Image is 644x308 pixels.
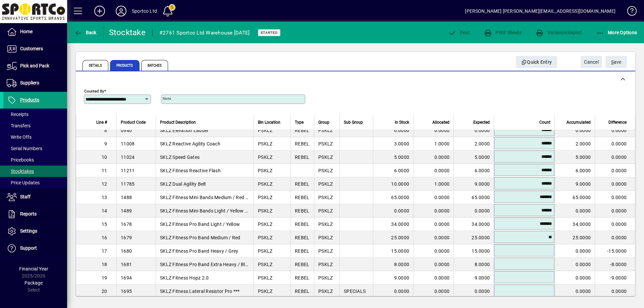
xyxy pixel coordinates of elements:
[160,289,239,294] span: SKLZ Fitness Lateral Resistor Pro ***
[20,245,37,251] span: Support
[121,222,132,227] span: 1678
[608,119,627,126] span: Difference
[3,41,67,57] a: Customers
[318,119,329,126] span: Group
[24,280,43,286] span: Package
[160,141,220,146] span: SKLZ Reactive Agility Coach
[559,274,591,281] div: 0.0000
[611,57,622,68] span: ave
[102,262,107,267] span: 18
[3,206,67,223] a: Reports
[102,289,107,294] span: 20
[516,56,557,68] button: Quick Entry
[121,208,132,213] span: 1489
[20,194,31,199] span: Staff
[413,177,453,191] td: 1.0000
[7,180,40,185] span: Price Updates
[121,141,135,146] span: 11008
[258,141,272,146] span: PSKLZ
[413,164,453,177] td: 0.0000
[20,46,43,51] span: Customers
[373,204,413,218] td: 0.0000
[344,289,366,294] span: SPECIALS
[595,218,635,231] td: 0.0000
[159,27,250,38] div: #2761 Sportco Ltd Warehouse [DATE]
[67,26,104,39] app-page-header-button: Back
[258,208,272,213] span: PSKLZ
[318,275,333,281] span: PSKLZ
[102,275,107,281] span: 19
[559,181,591,187] div: 9.0000
[432,119,449,126] span: Allocated
[318,168,333,173] span: PSKLZ
[258,119,280,126] span: Bin Location
[121,155,135,160] span: 11024
[163,96,171,101] mat-label: Note
[20,97,39,103] span: Products
[465,6,615,16] div: [PERSON_NAME] [PERSON_NAME][EMAIL_ADDRESS][DOMAIN_NAME]
[413,137,453,150] td: 1.0000
[318,195,333,200] span: PSKLZ
[595,244,635,258] td: -15.0000
[413,218,453,231] td: 0.0000
[295,155,309,160] span: REBEL
[413,150,453,164] td: 0.0000
[595,191,635,204] td: 0.0000
[83,60,108,71] span: Details
[121,262,132,267] span: 1681
[7,157,34,163] span: Pricebooks
[622,1,636,23] a: Knowledge Base
[475,141,490,146] span: 2.0000
[160,235,240,240] span: SKLZ Fitness Pro Band Medium / Red
[373,124,413,137] td: 0.0000
[7,146,42,151] span: Serial Numbers
[3,240,67,257] a: Support
[258,235,272,240] span: PSKLZ
[20,211,37,217] span: Reports
[559,221,591,228] div: 34.0000
[121,181,135,187] span: 11785
[160,275,209,281] span: SKLZ Fitness Hopz 2.0
[258,181,272,187] span: PSKLZ
[595,271,635,285] td: -9.0000
[19,266,48,271] span: Financial Year
[258,248,272,254] span: PSKLZ
[295,289,309,294] span: REBEL
[85,119,113,126] div: Line #
[295,119,304,126] span: Type
[318,128,333,133] span: PSKLZ
[102,195,107,200] span: 13
[318,222,333,227] span: PSKLZ
[96,119,107,126] span: Line #
[567,119,591,126] span: Accumulated
[373,150,413,164] td: 5.0000
[595,285,635,298] td: 0.0000
[160,222,240,227] span: SKLZ Fitness Pro Band Light / Yellow
[559,140,591,147] div: 2.0000
[121,168,135,173] span: 11211
[559,234,591,241] div: 25.0000
[160,119,250,126] div: Product Description
[102,235,107,240] span: 16
[475,168,490,173] span: 6.0000
[160,195,268,200] span: SKLZ Fitness Mini Bands Medium / Red 10pack***
[160,119,196,126] span: Product Description
[7,169,34,174] span: Stocktakes
[3,109,67,120] a: Receipts
[74,30,97,35] span: Back
[559,207,591,214] div: 0.0000
[475,275,490,281] span: 9.0000
[539,119,550,126] span: Count
[472,195,490,200] span: 65.0000
[318,235,333,240] span: PSKLZ
[102,208,107,213] span: 14
[160,128,209,133] span: SKLZ Elevation Ladder
[160,168,221,173] span: SKLZ Fitness Reactive Flash
[413,244,453,258] td: 0.0000
[318,155,333,160] span: PSKLZ
[121,248,132,254] span: 1680
[595,137,635,150] td: 0.0000
[121,195,132,200] span: 1488
[3,177,67,188] a: Price Updates
[102,168,107,173] span: 11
